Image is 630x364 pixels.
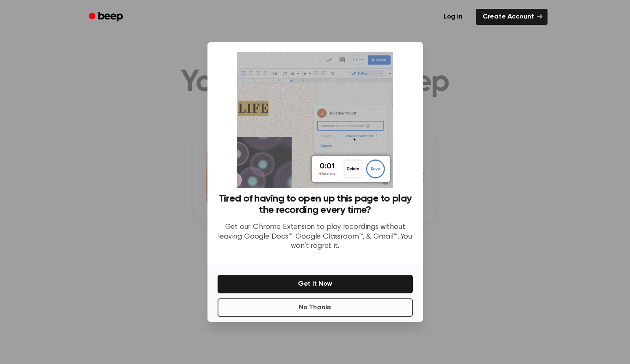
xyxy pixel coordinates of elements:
a: Create Account [476,9,548,25]
a: Beep [83,9,130,25]
p: Get our Chrome Extension to play recordings without leaving Google Docs™, Google Classroom™, & Gm... [218,223,413,251]
a: Log in [435,7,471,27]
button: No Thanks [218,298,413,317]
img: Beep extension in action [237,52,393,188]
h3: Tired of having to open up this page to play the recording every time? [218,193,413,216]
button: Get It Now [218,275,413,293]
